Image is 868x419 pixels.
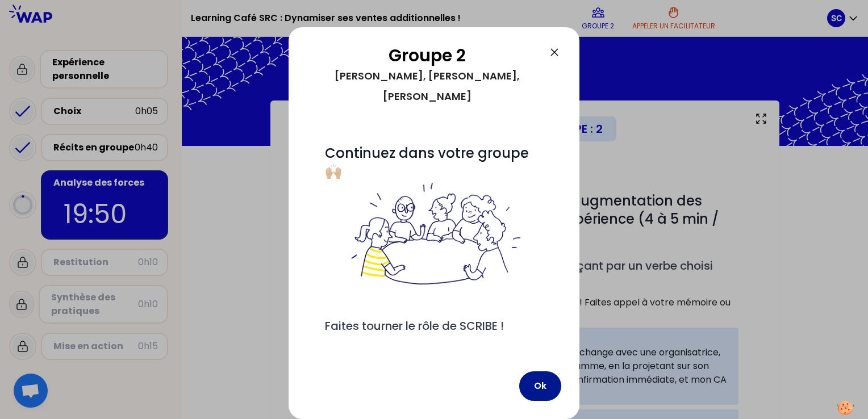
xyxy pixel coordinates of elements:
img: filesOfInstructions%2Fbienvenue%20dans%20votre%20groupe%20-%20petit.png [345,181,523,288]
h2: Groupe 2 [307,45,548,66]
div: [PERSON_NAME], [PERSON_NAME], [PERSON_NAME] [307,66,548,107]
span: Continuez dans votre groupe 🙌🏼 [325,144,543,288]
button: Ok [519,371,561,401]
span: Faites tourner le rôle de SCRIBE ! [325,318,504,334]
